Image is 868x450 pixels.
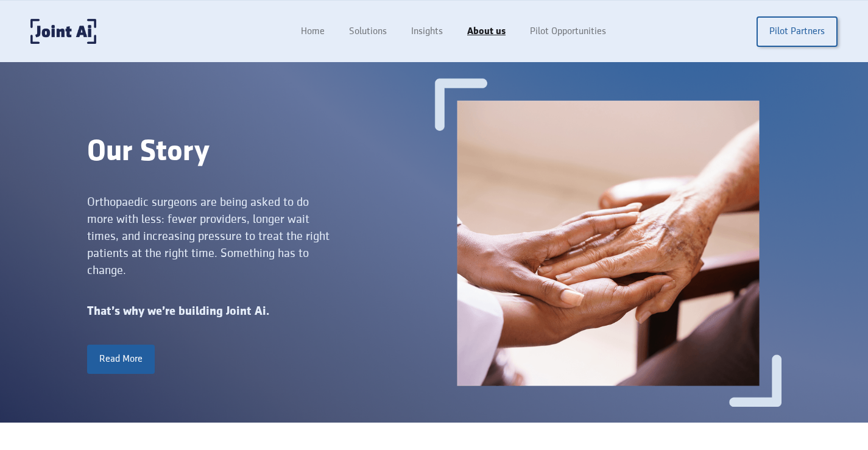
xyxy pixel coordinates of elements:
div: Our Story [87,135,434,169]
div: Orthopaedic surgeons are being asked to do more with less: fewer providers, longer wait times, an... [87,194,330,279]
a: Home [289,20,337,43]
a: Insights [399,20,455,43]
div: That’s why we’re building Joint Ai. [87,303,434,320]
a: Solutions [337,20,399,43]
a: Pilot Opportunities [518,20,618,43]
a: About us [455,20,518,43]
a: Pilot Partners [757,16,838,47]
a: Read More [87,345,155,374]
a: home [30,19,96,44]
